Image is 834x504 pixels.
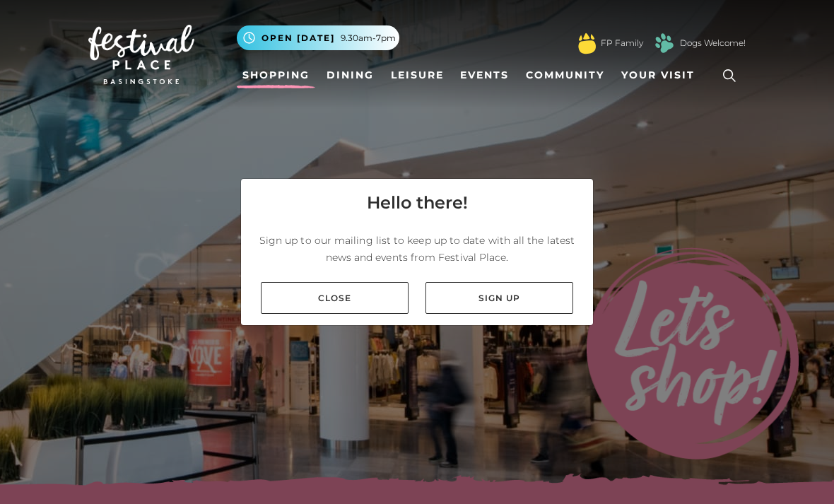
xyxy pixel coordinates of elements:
a: Leisure [385,62,450,88]
a: Your Visit [616,62,707,88]
a: Dining [321,62,380,88]
a: Events [454,62,515,88]
a: Sign up [425,282,573,314]
a: Close [261,282,409,314]
button: Open [DATE] 9.30am-7pm [237,25,399,50]
span: Your Visit [621,68,695,83]
span: Open [DATE] [262,32,335,45]
a: Dogs Welcome! [680,37,746,49]
h4: Hello there! [367,190,468,216]
a: FP Family [601,37,643,49]
a: Shopping [237,62,315,88]
p: Sign up to our mailing list to keep up to date with all the latest news and events from Festival ... [252,232,582,266]
img: Festival Place Logo [88,25,194,84]
a: Community [520,62,610,88]
span: 9.30am-7pm [341,32,396,45]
